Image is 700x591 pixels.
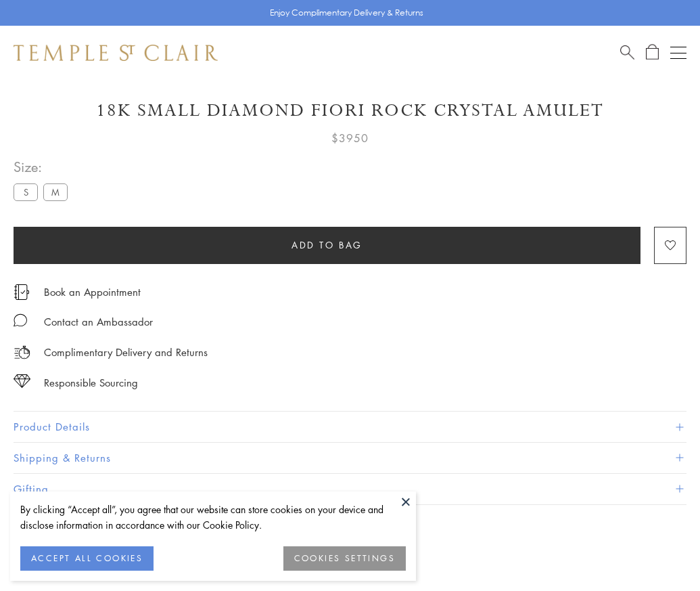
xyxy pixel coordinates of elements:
div: Contact an Ambassador [44,313,153,330]
button: Add to bag [14,227,640,264]
span: Add to bag [291,238,363,253]
p: Complimentary Delivery and Returns [44,344,208,361]
a: Open Shopping Bag [646,44,659,61]
span: Size: [14,156,73,178]
img: Temple St. Clair [14,45,218,61]
div: By clicking “Accept all”, you agree that our website can store cookies on your device and disclos... [20,502,406,533]
button: Open navigation [670,45,686,61]
label: M [43,183,68,200]
h1: 18K Small Diamond Fiori Rock Crystal Amulet [14,99,686,123]
button: Product Details [14,412,686,442]
div: Responsible Sourcing [44,374,138,391]
img: icon_sourcing.svg [14,374,30,388]
img: icon_delivery.svg [14,344,30,361]
span: $3950 [331,129,369,147]
button: COOKIES SETTINGS [283,546,406,571]
a: Search [620,44,634,61]
button: ACCEPT ALL COOKIES [20,546,154,571]
label: S [14,183,38,200]
button: Shipping & Returns [14,443,686,473]
img: MessageIcon-01_2.svg [14,313,27,327]
img: icon_appointment.svg [14,284,30,300]
a: Book an Appointment [44,284,141,299]
button: Gifting [14,474,686,504]
p: Enjoy Complimentary Delivery & Returns [270,6,423,20]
